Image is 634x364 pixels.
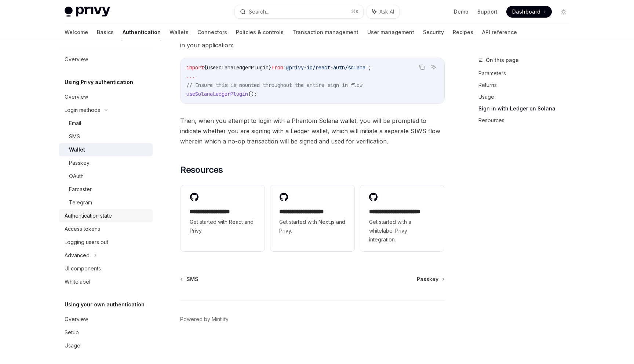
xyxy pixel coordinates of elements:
span: On this page [486,56,519,65]
span: Resources [180,164,223,176]
span: import [186,64,204,71]
span: ... [186,73,195,80]
span: '@privy-io/react-auth/solana' [283,64,368,71]
button: Copy the contents from the code block [417,62,427,72]
div: Advanced [65,251,90,260]
a: Connectors [197,23,227,41]
span: (); [248,91,257,97]
a: Security [423,23,444,41]
div: Wallet [69,145,85,154]
span: from [272,64,283,71]
div: Usage [65,341,80,350]
a: Basics [97,23,114,41]
div: UI components [65,264,101,273]
span: Then, when you attempt to login with a Phantom Solana wallet, you will be prompted to indicate wh... [180,116,445,146]
div: Setup [65,328,79,337]
div: Email [69,119,81,128]
a: Passkey [59,156,153,170]
div: Login methods [65,106,100,114]
span: Get started with Next.js and Privy. [279,218,345,235]
div: Telegram [69,198,92,207]
span: } [269,64,272,71]
a: SMS [181,276,198,283]
a: Authentication [123,23,161,41]
a: Passkey [417,276,444,283]
span: useSolanaLedgerPlugin [207,64,269,71]
div: SMS [69,132,80,141]
span: useSolanaLedgerPlugin [186,91,248,97]
a: UI components [59,262,153,275]
div: Overview [65,55,88,64]
span: Dashboard [512,8,540,15]
button: Ask AI [429,62,438,72]
a: Policies & controls [236,23,284,41]
div: Passkey [69,159,90,167]
span: ⌘ K [351,9,359,15]
a: Setup [59,326,153,339]
span: Ask AI [379,8,394,15]
a: Overview [59,90,153,103]
a: Logging users out [59,236,153,249]
a: Overview [59,313,153,326]
a: Dashboard [506,6,552,18]
div: Overview [65,315,88,324]
span: SMS [186,276,198,283]
a: Demo [454,8,469,15]
a: Transaction management [292,23,358,41]
span: ; [368,64,371,71]
h5: Using Privy authentication [65,78,133,87]
a: Wallet [59,143,153,156]
a: Resources [478,114,575,126]
div: Authentication state [65,211,112,220]
a: Access tokens [59,222,153,236]
a: Recipes [453,23,473,41]
span: Passkey [417,276,438,283]
div: Search... [249,7,269,16]
a: Wallets [170,23,189,41]
a: Powered by Mintlify [180,316,229,323]
div: Access tokens [65,225,100,233]
h5: Using your own authentication [65,300,145,309]
a: Telegram [59,196,153,209]
a: Authentication state [59,209,153,222]
a: Usage [478,91,575,103]
a: Overview [59,53,153,66]
a: API reference [482,23,517,41]
a: Farcaster [59,183,153,196]
a: SMS [59,130,153,143]
a: User management [367,23,414,41]
a: Sign in with Ledger on Solana [478,103,575,114]
span: Get started with a whitelabel Privy integration. [369,218,435,244]
a: Email [59,117,153,130]
a: Parameters [478,68,575,79]
button: Ask AI [367,5,399,18]
button: Search...⌘K [235,5,363,18]
a: Whitelabel [59,275,153,288]
a: OAuth [59,170,153,183]
a: Usage [59,339,153,352]
div: Farcaster [69,185,92,194]
a: Support [477,8,498,15]
span: { [204,64,207,71]
span: Get started with React and Privy. [190,218,256,235]
a: Returns [478,79,575,91]
div: Whitelabel [65,277,90,286]
img: light logo [65,7,110,17]
span: // Ensure this is mounted throughout the entire sign in flow [186,82,362,88]
div: Overview [65,92,88,101]
button: Toggle dark mode [558,6,569,18]
div: Logging users out [65,238,108,247]
div: OAuth [69,172,84,181]
a: Welcome [65,23,88,41]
